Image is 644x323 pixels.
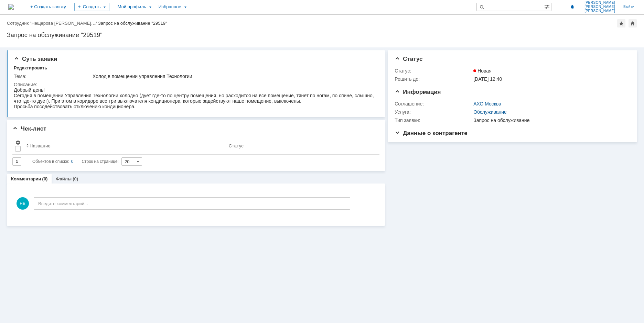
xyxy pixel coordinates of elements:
div: Холод в помещении управления Технологии [93,74,375,79]
span: [PERSON_NAME] [584,9,615,13]
span: Данные о контрагенте [395,130,468,136]
div: 0 [71,157,74,166]
span: [PERSON_NAME] [584,1,615,5]
div: Запрос на обслуживание [473,118,626,123]
div: Услуга: [395,109,472,115]
div: Добавить в избранное [617,19,625,27]
div: Сделать домашней страницей [629,19,637,27]
span: Информация [395,89,441,95]
div: Тип заявки: [395,118,472,123]
a: АХО Москва [473,101,501,107]
a: Комментарии [11,176,41,181]
div: Статус: [395,68,472,74]
div: / [7,21,98,26]
th: Название [23,137,226,155]
div: Запрос на обслуживание "29519" [7,32,637,38]
div: Название [30,143,51,148]
a: Обслуживание [473,109,507,115]
div: Статус [229,143,244,148]
span: Настройки [15,140,21,145]
i: Строк на странице: [32,157,119,166]
a: Файлы [56,176,72,181]
a: Перейти на домашнюю страницу [8,4,14,10]
span: Расширенный поиск [544,3,551,10]
span: НЕ [17,197,29,210]
span: Новая [473,68,492,74]
span: Суть заявки [14,56,57,62]
span: [DATE] 12:40 [473,76,502,82]
div: Описание: [14,82,376,87]
span: Статус [395,56,422,62]
span: Чек-лист [12,125,46,132]
img: logo [8,4,14,10]
div: (0) [73,176,78,181]
div: Решить до: [395,76,472,82]
div: Запрос на обслуживание "29519" [98,21,167,26]
div: (0) [42,176,48,181]
span: [PERSON_NAME] [584,5,615,9]
div: Редактировать [14,65,47,71]
div: Тема: [14,74,91,79]
div: Соглашение: [395,101,472,107]
th: Статус [226,137,374,155]
div: Создать [74,3,109,11]
span: Объектов в списке: [32,159,69,164]
a: Сотрудник "Нещерова [PERSON_NAME]… [7,21,96,26]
